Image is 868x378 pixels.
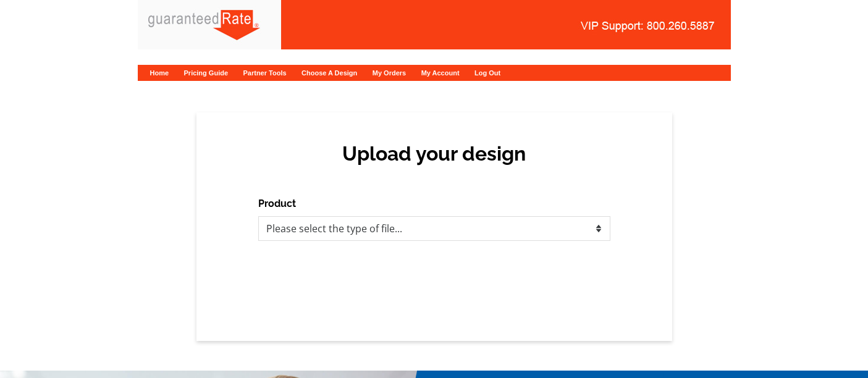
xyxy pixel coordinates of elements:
[373,69,406,77] a: My Orders
[271,142,598,166] h2: Upload your design
[421,69,460,77] a: My Account
[243,69,286,77] a: Partner Tools
[301,69,357,77] a: Choose A Design
[150,69,169,77] a: Home
[474,69,500,77] a: Log Out
[184,69,229,77] a: Pricing Guide
[258,196,296,211] label: Product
